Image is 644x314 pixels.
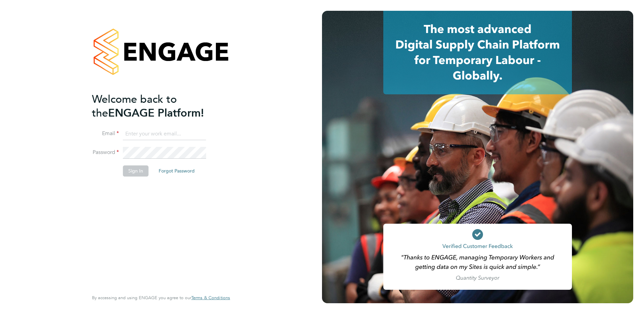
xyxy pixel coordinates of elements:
button: Sign In [123,165,149,176]
label: Password [92,149,119,156]
button: Forgot Password [153,165,200,176]
span: Welcome back to the [92,93,177,120]
a: Terms & Conditions [191,295,230,301]
span: By accessing and using ENGAGE you agree to our [92,295,230,301]
input: Enter your work email... [123,128,206,140]
label: Email [92,130,119,137]
h2: ENGAGE Platform! [92,92,223,120]
span: Terms & Conditions [191,295,230,301]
